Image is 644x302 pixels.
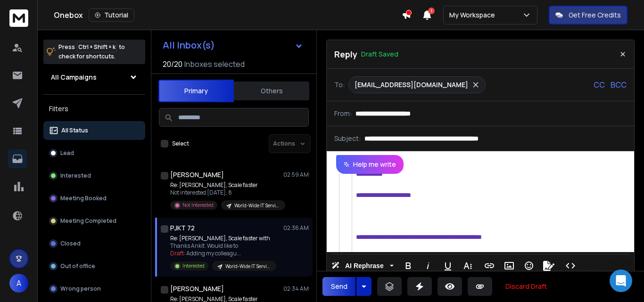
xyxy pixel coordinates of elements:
[182,202,214,209] p: Not Interested
[500,256,518,275] button: Insert Image (Ctrl+P)
[419,256,437,275] button: Italic (Ctrl+I)
[60,149,74,157] p: Lead
[549,6,627,24] button: Get Free Credits
[594,79,605,90] p: CC
[51,73,97,82] h1: All Campaigns
[170,181,283,189] p: Re: [PERSON_NAME], Scale faster
[43,68,145,87] button: All Campaigns
[170,284,224,294] h1: [PERSON_NAME]
[234,202,280,209] p: World-Wide IT Services
[60,285,101,293] p: Wrong person
[170,235,276,242] p: Re: [PERSON_NAME], Scale faster with
[334,80,345,90] p: To:
[60,217,116,225] p: Meeting Completed
[439,256,457,275] button: Underline (Ctrl+U)
[155,36,311,55] button: All Inbox(s)
[60,240,81,247] p: Closed
[43,212,145,230] button: Meeting Completed
[163,41,215,50] h1: All Inbox(s)
[330,256,396,275] button: AI Rephrase
[428,8,435,14] span: 1
[355,80,468,90] p: [EMAIL_ADDRESS][DOMAIN_NAME]
[43,234,145,253] button: Closed
[61,127,88,134] p: All Status
[60,195,107,202] p: Meeting Booked
[334,134,361,143] p: Subject:
[9,274,28,293] button: A
[498,277,554,296] button: Discard Draft
[163,58,182,70] span: 20 / 20
[540,256,558,275] button: Signature
[170,249,185,257] span: Draft:
[234,81,309,101] button: Others
[399,256,417,275] button: Bold (Ctrl+B)
[43,166,145,185] button: Interested
[561,256,579,275] button: Code View
[43,189,145,208] button: Meeting Booked
[449,10,499,20] p: My Workspace
[43,257,145,276] button: Out of office
[184,58,245,70] h3: Inboxes selected
[480,256,498,275] button: Insert Link (Ctrl+K)
[569,10,621,20] p: Get Free Credits
[60,172,91,180] p: Interested
[58,42,125,61] p: Press to check for shortcuts.
[182,262,205,269] p: Interested
[158,80,234,102] button: Primary
[43,144,145,163] button: Lead
[186,249,241,257] span: Adding my colleagu ...
[361,49,398,59] p: Draft Saved
[172,140,189,147] label: Select
[170,189,283,196] p: Not interested [DATE], 8
[170,170,224,180] h1: [PERSON_NAME]
[610,269,632,292] div: Open Intercom Messenger
[336,155,404,174] button: Help me write
[343,262,386,270] span: AI Rephrase
[43,102,145,115] h3: Filters
[54,8,402,22] div: Onebox
[459,256,477,275] button: More Text
[322,277,355,296] button: Send
[43,121,145,140] button: All Status
[77,41,117,52] span: Ctrl + Shift + k
[334,109,352,118] p: From:
[283,171,309,179] p: 02:59 AM
[283,224,309,232] p: 02:36 AM
[170,242,276,250] p: Thanks Ankit. Would like to
[60,262,95,270] p: Out of office
[43,279,145,298] button: Wrong person
[334,48,357,61] p: Reply
[170,223,195,233] h1: PJKT 72
[89,8,134,22] button: Tutorial
[611,79,627,90] p: BCC
[283,285,309,293] p: 02:34 AM
[225,263,271,270] p: World-Wide IT Services
[520,256,538,275] button: Emoticons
